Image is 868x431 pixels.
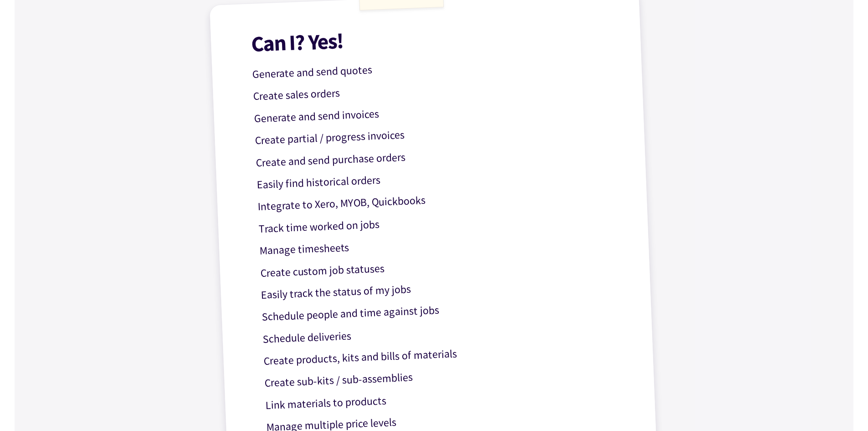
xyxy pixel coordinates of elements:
[260,250,624,282] p: Create custom job statuses
[252,52,616,83] p: Generate and send quotes
[262,316,627,348] p: Schedule deliveries
[261,272,625,304] p: Easily track the status of my jobs
[254,96,618,128] p: Generate and send invoices
[251,19,615,55] h1: Can I? Yes!
[253,73,617,105] p: Create sales orders
[257,184,621,216] p: Integrate to Xero, MYOB, Quickbooks
[255,140,619,171] p: Create and send purchase orders
[258,206,622,238] p: Track time worked on jobs
[712,332,868,431] iframe: Chat Widget
[263,338,627,370] p: Create products, kits and bills of materials
[255,118,619,150] p: Create partial / progress invoices
[262,294,626,326] p: Schedule people and time against jobs
[256,162,620,194] p: Easily find historical orders
[265,382,629,414] p: Link materials to products
[259,228,623,260] p: Manage timesheets
[264,360,628,392] p: Create sub-kits / sub-assemblies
